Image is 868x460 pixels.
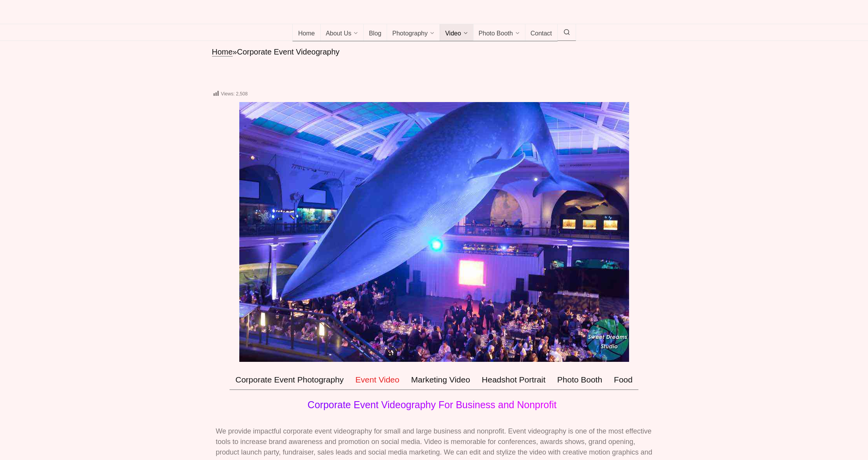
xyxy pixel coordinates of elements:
span: About Us [326,30,352,38]
a: Event Video [350,370,405,390]
span: » [233,48,237,56]
img: corporate event party videography videographer photographer photography new jersey new york city ... [239,102,629,362]
a: Home [292,24,321,41]
a: Food [608,370,638,390]
a: Marketing Video [405,370,476,390]
a: Home [212,48,233,56]
a: Video [440,24,474,41]
a: Blog [363,24,387,41]
a: Contact [525,24,558,41]
span: Photo Booth [479,30,513,38]
span: Home [298,30,315,38]
span: Corporate Event Videography [237,48,339,56]
a: Photography [387,24,440,41]
span: 2,508 [236,91,247,97]
a: Photo Booth [552,370,608,390]
span: Corporate Event Videography For Business and Nonprofit [308,399,557,410]
span: Views: [221,91,235,97]
span: Blog [369,30,381,38]
a: Headshot Portrait [476,370,551,390]
a: About Us [320,24,364,41]
a: Photo Booth [473,24,525,41]
nav: breadcrumbs [212,47,656,57]
a: Corporate Event Photography [230,370,350,390]
span: Video [445,30,461,38]
span: Contact [530,30,552,38]
span: Photography [392,30,428,38]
